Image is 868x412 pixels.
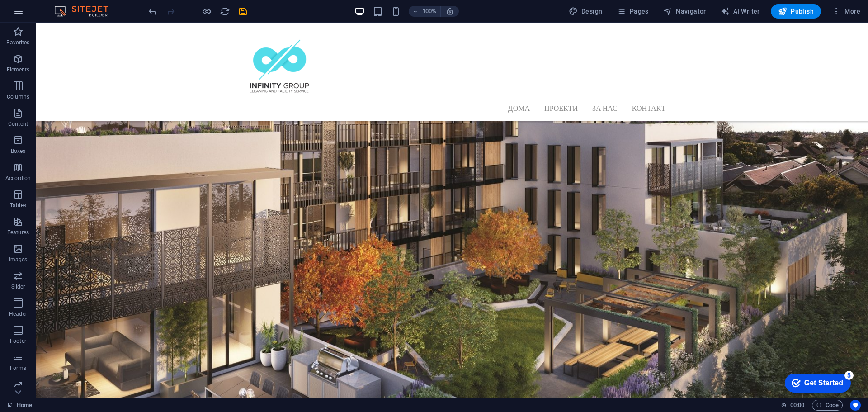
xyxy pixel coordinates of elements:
span: 00 00 [790,400,804,411]
span: More [832,7,860,16]
button: Publish [771,4,821,19]
i: Undo: Change menu items (Ctrl+Z) [147,6,158,17]
p: Footer [10,337,26,345]
p: Header [9,310,27,317]
span: Design [569,7,603,16]
p: Accordion [5,175,31,182]
p: Slider [11,283,25,290]
div: 5 [67,2,76,11]
p: Tables [10,202,26,209]
button: Navigator [660,4,710,19]
span: AI Writer [721,7,760,16]
button: More [828,4,864,19]
span: Navigator [663,7,706,16]
p: Content [8,120,28,128]
img: Editor Logo [52,6,120,17]
p: Forms [10,365,26,372]
i: Reload page [220,6,230,17]
a: Click to cancel selection. Double-click to open Pages [7,400,32,411]
button: AI Writer [717,4,764,19]
p: Columns [7,93,29,100]
div: Get Started [27,10,66,18]
h6: Session time [781,400,805,411]
i: Save (Ctrl+S) [238,6,248,17]
span: Publish [778,7,814,16]
div: Get Started 5 items remaining, 0% complete [7,5,73,24]
span: Code [816,400,839,411]
p: Boxes [11,147,26,155]
i: On resize automatically adjust zoom level to fit chosen device. [446,7,454,15]
button: Usercentrics [850,400,861,411]
p: Favorites [6,39,29,46]
span: : [797,402,798,408]
button: Click here to leave preview mode and continue editing [201,6,212,17]
button: Code [812,400,843,411]
p: Images [9,256,28,263]
button: reload [219,6,230,17]
button: Design [565,4,606,19]
span: Pages [617,7,648,16]
button: Pages [613,4,652,19]
button: save [237,6,248,17]
button: undo [147,6,158,17]
p: Features [7,229,29,236]
button: 100% [409,6,441,17]
h6: 100% [422,6,437,17]
p: Elements [7,66,30,73]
